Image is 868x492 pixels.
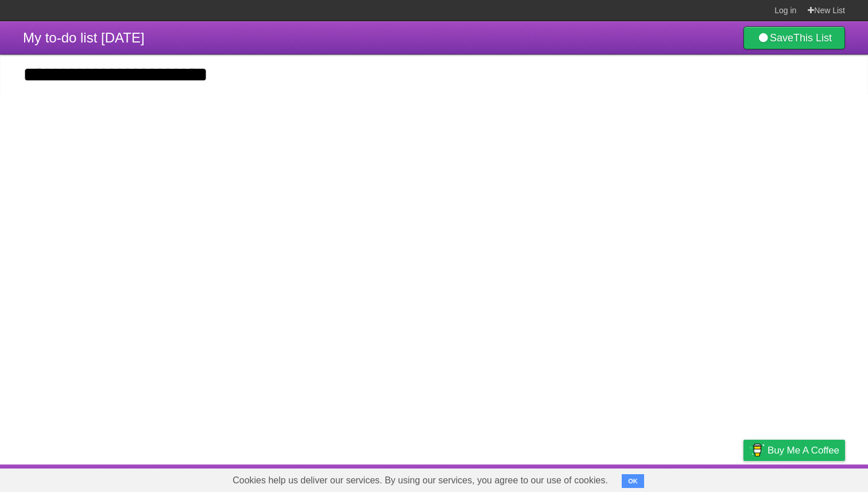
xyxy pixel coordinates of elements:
a: SaveThis List [743,26,845,49]
a: Suggest a feature [773,467,845,489]
a: Privacy [728,467,758,489]
span: My to-do list [DATE] [23,30,145,45]
a: Developers [629,467,675,489]
img: Buy me a coffee [749,440,765,460]
b: This List [793,32,832,44]
a: About [591,467,615,489]
span: Buy me a coffee [768,440,839,460]
span: Cookies help us deliver our services. By using our services, you agree to our use of cookies. [221,469,619,492]
a: Terms [689,467,715,489]
button: OK [622,474,644,488]
a: Buy me a coffee [743,440,845,461]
